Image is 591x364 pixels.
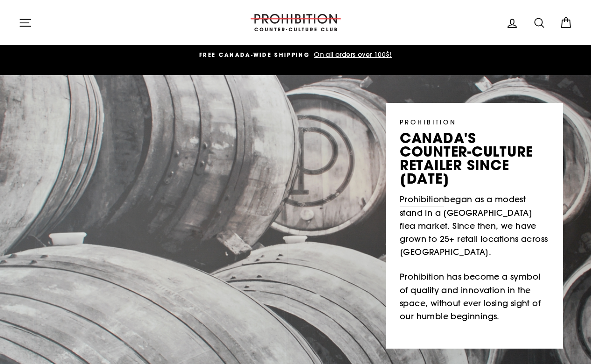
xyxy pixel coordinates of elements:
p: canada's counter-culture retailer since [DATE] [400,131,549,186]
a: Prohibition [400,193,444,206]
p: PROHIBITION [400,117,549,127]
img: PROHIBITION COUNTER-CULTURE CLUB [249,14,342,31]
span: FREE CANADA-WIDE SHIPPING [199,51,310,59]
p: Prohibition has become a symbol of quality and innovation in the space, without ever losing sight... [400,270,549,323]
a: FREE CANADA-WIDE SHIPPING On all orders over 100$! [21,50,570,60]
p: began as a modest stand in a [GEOGRAPHIC_DATA] flea market. Since then, we have grown to 25+ reta... [400,193,549,259]
span: On all orders over 100$! [312,50,392,59]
